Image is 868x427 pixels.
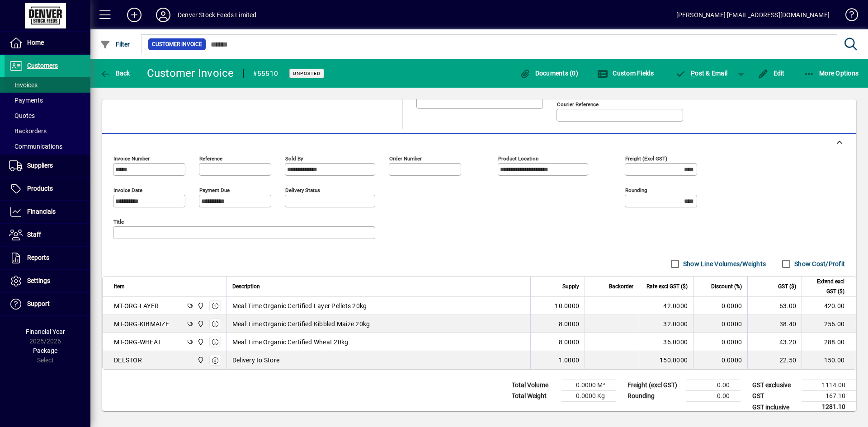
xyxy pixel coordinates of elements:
span: P [691,70,695,77]
td: GST [748,391,802,402]
a: Support [5,293,90,315]
mat-label: Freight (excl GST) [625,155,667,162]
a: Quotes [5,108,90,123]
span: Suppliers [27,162,53,169]
span: Home [27,39,44,46]
td: 22.50 [747,351,802,369]
span: Description [232,282,260,291]
a: Invoices [5,77,90,93]
span: Support [27,300,50,307]
div: 36.0000 [645,338,688,347]
span: Communications [9,143,62,150]
mat-label: Rounding [625,187,647,193]
div: 32.0000 [645,319,688,328]
td: 150.00 [802,351,856,369]
span: Delivery to Store [232,356,279,365]
button: Documents (0) [517,65,580,81]
span: Item [114,282,125,291]
div: [PERSON_NAME] [EMAIL_ADDRESS][DOMAIN_NAME] [676,8,830,22]
td: 0.0000 M³ [561,380,616,391]
mat-label: Payment due [199,187,230,193]
button: Filter [98,36,132,52]
a: Settings [5,270,90,292]
span: Financial Year [26,328,65,335]
span: GST ($) [778,282,796,291]
span: Filter [100,41,130,48]
td: 0.0000 [693,315,747,333]
span: DENVER STOCKFEEDS LTD [195,319,205,329]
mat-label: Reference [199,155,222,162]
a: Products [5,178,90,200]
td: 420.00 [802,297,856,315]
span: Staff [27,231,41,238]
span: 8.0000 [559,319,580,328]
span: Meal Time Organic Certified Kibbled Maize 20kg [232,319,370,328]
span: 10.0000 [555,301,579,310]
span: Products [27,185,53,192]
mat-label: Title [113,219,124,225]
span: DENVER STOCKFEEDS LTD [195,301,205,311]
a: Home [5,32,90,54]
span: DENVER STOCKFEEDS LTD [195,337,205,347]
td: 0.00 [686,380,741,391]
button: Profile [149,7,178,23]
a: Payments [5,93,90,108]
td: 0.0000 Kg [561,391,616,402]
span: Discount (%) [711,282,742,291]
mat-label: Invoice date [113,187,142,193]
button: More Options [802,65,861,81]
div: MT-ORG-KIBMAIZE [114,319,169,328]
td: 1281.10 [802,402,856,413]
span: Invoices [9,81,38,89]
span: Custom Fields [597,70,654,77]
span: DENVER STOCKFEEDS LTD [195,355,205,365]
span: Extend excl GST ($) [807,277,844,296]
td: 0.00 [686,391,741,402]
div: Denver Stock Feeds Limited [178,8,257,22]
a: Knowledge Base [839,2,857,31]
div: 150.0000 [645,356,688,365]
button: Add [120,7,149,23]
td: Rounding [623,391,686,402]
span: 8.0000 [559,338,580,347]
mat-label: Order number [389,155,422,162]
span: Meal Time Organic Certified Wheat 20kg [232,338,349,347]
span: Meal Time Organic Certified Layer Pellets 20kg [232,301,367,310]
div: MT-ORG-LAYER [114,301,159,310]
mat-label: Product location [498,155,538,162]
a: Staff [5,224,90,246]
span: Customer Invoice [152,40,202,49]
span: Customers [27,62,58,69]
span: Reports [27,254,49,261]
label: Show Line Volumes/Weights [681,259,766,268]
td: Total Weight [507,391,561,402]
a: Communications [5,139,90,154]
div: Customer Invoice [147,66,234,80]
span: Edit [758,70,785,77]
span: Back [100,70,130,77]
span: Supply [562,282,579,291]
span: Documents (0) [519,70,578,77]
span: Financials [27,208,56,215]
span: 1.0000 [559,356,580,365]
span: Settings [27,277,50,284]
td: 288.00 [802,333,856,351]
td: 38.40 [747,315,802,333]
td: GST exclusive [748,380,802,391]
mat-label: Delivery status [285,187,320,193]
a: Backorders [5,123,90,139]
span: Payments [9,97,43,104]
mat-label: Sold by [285,155,303,162]
mat-label: Courier Reference [557,101,599,108]
span: Package [33,347,57,354]
button: Custom Fields [595,65,656,81]
label: Show Cost/Profit [793,259,845,268]
a: Reports [5,247,90,269]
div: MT-ORG-WHEAT [114,338,161,347]
span: Backorder [609,282,633,291]
div: 42.0000 [645,301,688,310]
td: 1114.00 [802,380,856,391]
td: Freight (excl GST) [623,380,686,391]
button: Post & Email [671,65,732,81]
div: DELSTOR [114,356,142,365]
